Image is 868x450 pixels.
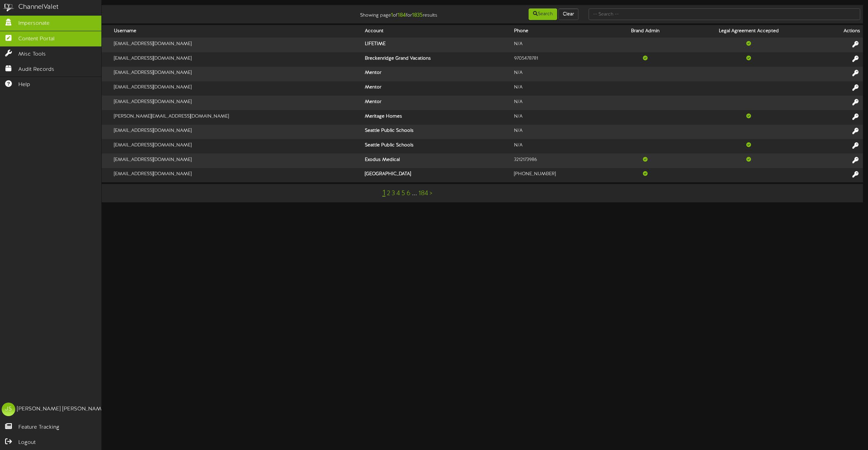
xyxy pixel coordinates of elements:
td: [PHONE_NUMBER] [511,168,610,182]
span: Logout [18,439,36,447]
a: 4 [396,190,400,197]
td: N/A [511,81,610,96]
a: > [430,190,432,197]
td: [EMAIL_ADDRESS][DOMAIN_NAME] [111,154,362,168]
span: Misc Tools [18,50,46,58]
td: [EMAIL_ADDRESS][DOMAIN_NAME] [111,52,362,67]
th: Brand Admin [610,25,680,38]
input: -- Search -- [589,8,860,20]
td: N/A [511,67,610,81]
a: 3 [392,190,395,197]
td: 3212173986 [511,154,610,168]
td: N/A [511,110,610,125]
div: Showing page of for results [301,8,442,19]
th: Actions [817,25,863,38]
span: Feature Tracking [18,424,59,431]
div: [PERSON_NAME] [PERSON_NAME] [17,405,106,413]
a: 6 [407,190,411,197]
td: [EMAIL_ADDRESS][DOMAIN_NAME] [111,125,362,139]
th: Phone [511,25,610,38]
a: 2 [387,190,390,197]
a: ... [412,190,417,197]
th: Seattle Public Schools [362,139,511,154]
div: ChannelValet [18,2,59,12]
button: Search [529,8,557,20]
td: N/A [511,96,610,110]
strong: 1 [391,12,393,18]
span: Help [18,81,30,89]
td: [EMAIL_ADDRESS][DOMAIN_NAME] [111,81,362,96]
a: 5 [401,190,405,197]
td: 9705478781 [511,52,610,67]
button: Clear [558,8,578,20]
td: [EMAIL_ADDRESS][DOMAIN_NAME] [111,139,362,154]
th: Mentor [362,96,511,110]
strong: 184 [398,12,406,18]
th: Breckenridge Grand Vacations [362,52,511,67]
td: N/A [511,139,610,154]
td: [PERSON_NAME][EMAIL_ADDRESS][DOMAIN_NAME] [111,110,362,125]
div: JS [2,403,15,416]
th: LIFETIME [362,38,511,52]
th: [GEOGRAPHIC_DATA] [362,168,511,182]
a: 184 [418,190,428,197]
th: Mentor [362,67,511,81]
span: Content Portal [18,35,55,43]
td: [EMAIL_ADDRESS][DOMAIN_NAME] [111,96,362,110]
th: Username [111,25,362,38]
span: Audit Records [18,66,54,74]
th: Seattle Public Schools [362,125,511,139]
td: [EMAIL_ADDRESS][DOMAIN_NAME] [111,38,362,52]
td: [EMAIL_ADDRESS][DOMAIN_NAME] [111,168,362,182]
th: Exodus Medical [362,154,511,168]
span: Impersonate [18,20,50,27]
a: 1 [382,189,386,198]
th: Meritage Homes [362,110,511,125]
td: [EMAIL_ADDRESS][DOMAIN_NAME] [111,67,362,81]
th: Account [362,25,511,38]
td: N/A [511,125,610,139]
th: Mentor [362,81,511,96]
td: N/A [511,38,610,52]
th: Legal Agreement Accepted [680,25,817,38]
strong: 1835 [412,12,423,18]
